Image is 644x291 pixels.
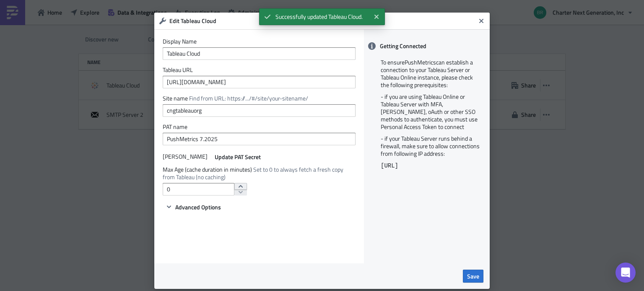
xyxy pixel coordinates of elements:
span: Set to 0 to always fetch a fresh copy from Tableau (no caching) [163,165,343,181]
button: increment [234,183,247,190]
p: - if you are using Tableau Online or Tableau Server with MFA, [PERSON_NAME], oAuth or other SSO m... [381,93,481,131]
span: Find from URL: https://.../#/site/your-sitename/ [189,94,308,103]
button: decrement [234,189,247,196]
button: Save [463,270,483,283]
p: - if your Tableau Server runs behind a firewall, make sure to allow connections from following IP... [381,135,481,157]
input: Tableau Site name [163,104,356,117]
label: Site name [163,95,356,102]
label: PAT name [163,123,356,131]
input: Enter a number... [163,183,234,196]
button: Close [370,10,383,23]
div: Open Intercom Messenger [615,263,636,283]
span: Advanced Options [175,203,221,211]
input: https://tableau.domain.com [163,76,356,88]
label: [PERSON_NAME] [163,153,208,160]
input: Personal Access Token Name [163,133,356,145]
span: Update PAT Secret [215,152,261,161]
iframe: How To Connect Tableau with PushMetrics [379,178,483,253]
p: To ensure PushMetrics can establish a connection to your Tableau Server or Tableau Online instanc... [381,59,481,89]
div: Getting Connected [364,38,490,54]
h6: Edit Tableau Cloud [169,17,475,25]
button: Close [475,15,488,27]
span: Successfully updated Tableau Cloud. [271,8,370,25]
button: Advanced Options [163,202,224,212]
button: Update PAT Secret [212,152,264,162]
span: Save [467,272,479,281]
label: Display Name [163,38,356,45]
label: Tableau URL [163,66,356,74]
input: Give it a name [163,47,356,60]
label: Max Age (cache duration in minutes) [163,166,356,181]
code: [URL] [381,162,398,169]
